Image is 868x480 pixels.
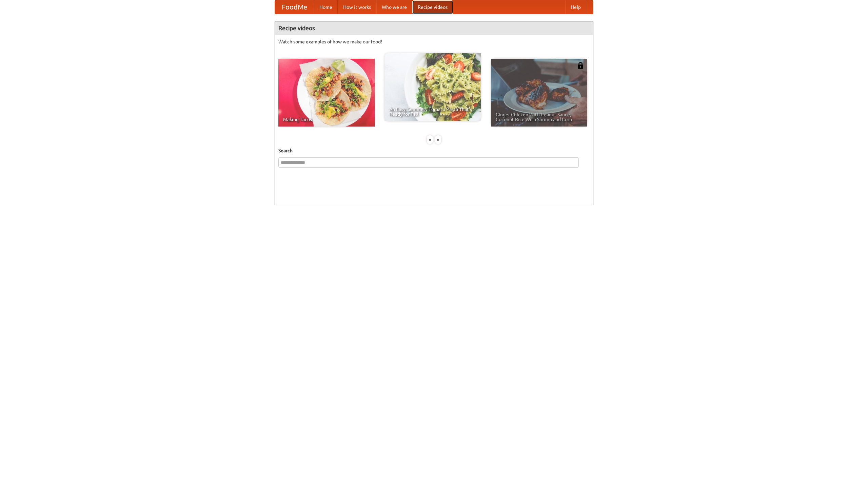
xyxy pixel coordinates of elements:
p: Watch some examples of how we make our food! [278,38,590,45]
h4: Recipe videos [275,21,593,35]
span: Making Tacos [283,117,370,122]
span: An Easy, Summery Tomato Pasta That's Ready for Fall [389,107,476,116]
a: Home [314,0,338,14]
a: Who we are [376,0,412,14]
a: Recipe videos [412,0,453,14]
a: Making Tacos [278,59,375,127]
a: An Easy, Summery Tomato Pasta That's Ready for Fall [384,53,481,121]
img: 483408.png [577,62,584,69]
div: « [427,135,433,144]
a: FoodMe [275,0,314,14]
a: Help [565,0,586,14]
h5: Search [278,147,590,154]
div: » [435,135,441,144]
a: How it works [338,0,376,14]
